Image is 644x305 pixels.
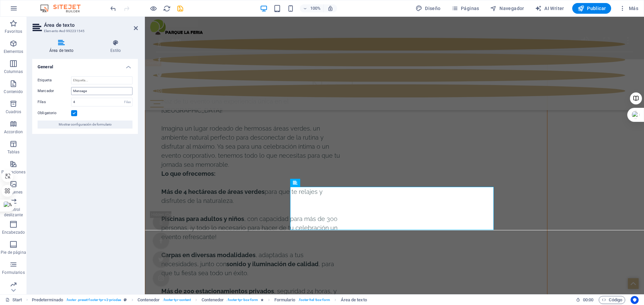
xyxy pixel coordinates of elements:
[124,298,127,302] i: Este elemento es un preajuste personalizable
[4,189,22,195] p: Imágenes
[4,49,23,54] p: Elementos
[39,4,89,12] img: Editor Logo
[123,98,132,106] div: Filas
[487,3,527,14] button: Navegador
[588,297,589,302] span: :
[576,296,594,304] h6: Tiempo de la sesión
[413,3,443,14] button: Diseño
[7,149,20,155] p: Tablas
[4,129,23,135] p: Accordion
[310,4,321,12] h6: 100%
[619,5,638,12] span: Más
[163,5,171,12] i: Volver a cargar página
[66,296,121,304] span: . footer .preset-footer-tyr-v2-priodas
[4,69,23,74] p: Columnas
[38,109,71,117] label: Obligatorio
[5,296,22,304] a: Haz clic para cancelar la selección y doble clic para abrir páginas
[38,76,71,84] label: Etiqueta
[44,28,124,34] h3: Elemento #ed-992231545
[2,230,25,235] p: Encabezado
[38,121,132,129] button: Mostrar configuración de formulario
[93,40,138,54] h4: Estilo
[490,5,524,12] span: Navegador
[163,296,191,304] span: . footer-tyr-content
[341,296,367,304] span: Haz clic para seleccionar y doble clic para editar
[109,4,117,12] button: undo
[32,59,138,71] h4: General
[71,76,132,84] input: Etiqueta...
[451,5,479,12] span: Páginas
[572,3,611,14] button: Publicar
[32,296,367,304] nav: breadcrumb
[38,100,71,104] label: Filas
[5,29,22,34] p: Favoritos
[176,4,184,12] button: save
[274,296,296,304] span: Haz clic para seleccionar y doble clic para editar
[2,270,24,275] p: Formularios
[226,296,258,304] span: . footer-tyr-box-form
[38,87,71,95] label: Marcador
[327,5,333,11] i: Al redimensionar, ajustar el nivel de zoom automáticamente para ajustarse al dispositivo elegido.
[163,4,171,12] button: reload
[578,5,606,12] span: Publicar
[449,3,482,14] button: Páginas
[202,296,224,304] span: Haz clic para seleccionar y doble clic para editar
[300,4,324,12] button: 100%
[1,169,25,175] p: Prestaciones
[416,5,441,12] span: Diseño
[138,296,160,304] span: Haz clic para seleccionar y doble clic para editar
[6,109,21,115] p: Cuadros
[261,298,264,302] i: El elemento contiene una animación
[109,5,117,12] i: Deshacer: Cambiar marcador (Ctrl+Z)
[535,5,564,12] span: AI Writer
[44,22,138,28] h2: Área de texto
[602,296,622,304] span: Código
[532,3,567,14] button: AI Writer
[1,250,26,255] p: Pie de página
[176,5,184,12] i: Guardar (Ctrl+S)
[149,4,157,12] button: Haz clic para salir del modo de previsualización y seguir editando
[32,40,93,54] h4: Área de texto
[583,296,593,304] span: 00 00
[599,296,625,304] button: Código
[413,3,443,14] div: Diseño (Ctrl+Alt+Y)
[71,87,132,95] input: Marcador...
[59,121,112,129] span: Mostrar configuración de formulario
[298,296,330,304] span: . footer-hel-box-form
[616,3,641,14] button: Más
[631,296,639,304] button: Usercentrics
[4,89,23,94] p: Contenido
[32,296,63,304] span: Haz clic para seleccionar y doble clic para editar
